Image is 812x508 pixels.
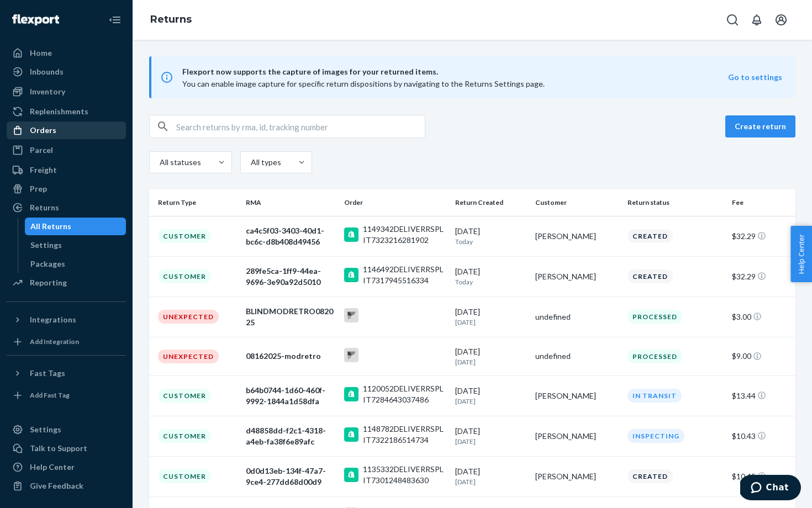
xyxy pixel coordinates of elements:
div: 1120052DELIVERRSPLIT7284643037486 [363,383,446,405]
div: [PERSON_NAME] [535,231,619,242]
ol: breadcrumbs [141,4,201,36]
a: Returns [150,13,192,25]
div: 1146492DELIVERRSPLIT7317945516334 [363,264,446,286]
td: $10.45 [727,456,795,496]
div: Settings [30,424,61,435]
div: Freight [30,165,57,176]
div: Customer [158,389,211,403]
p: [DATE] [455,477,526,486]
td: $32.29 [727,216,795,256]
div: 0d0d13eb-134f-47a7-9ce4-277dd68d00d9 [246,465,335,488]
div: Fast Tags [30,368,65,379]
div: Customer [158,269,211,283]
td: $9.00 [727,337,795,375]
button: Open account menu [770,9,792,31]
div: [DATE] [455,426,526,446]
div: [PERSON_NAME] [535,271,619,282]
div: Customer [158,469,211,483]
div: Parcel [30,145,53,156]
th: Fee [727,189,795,216]
div: Created [628,269,673,283]
button: Fast Tags [7,364,126,382]
a: Add Integration [7,333,126,351]
button: Integrations [7,311,126,329]
div: undefined [535,351,619,362]
img: Flexport logo [12,14,59,25]
button: Open notifications [746,9,768,31]
th: Customer [531,189,623,216]
button: Talk to Support [7,440,126,457]
th: Order [340,189,451,216]
p: [DATE] [455,357,526,367]
div: Created [628,229,673,243]
span: You can enable image capture for specific return dispositions by navigating to the Returns Settin... [182,79,545,88]
button: Give Feedback [7,477,126,495]
button: Open Search Box [721,9,744,31]
div: Reporting [30,277,67,288]
div: Add Fast Tag [30,390,70,400]
div: Home [30,47,52,59]
div: Integrations [30,314,76,325]
p: [DATE] [455,396,526,406]
p: Today [455,237,526,246]
div: All types [251,157,280,168]
iframe: Opens a widget where you can chat to one of our agents [740,475,801,502]
div: Prep [30,183,47,194]
a: Parcel [7,141,126,159]
div: [DATE] [455,306,526,327]
div: undefined [535,311,619,322]
button: Go to settings [728,72,782,83]
td: $13.44 [727,375,795,416]
div: Help Center [30,462,75,473]
button: Help Center [790,226,812,282]
div: [PERSON_NAME] [535,431,619,442]
a: Add Fast Tag [7,387,126,404]
input: Search returns by rma, id, tracking number [176,115,425,137]
td: $32.29 [727,256,795,297]
div: Packages [30,258,65,269]
a: All Returns [25,218,126,235]
div: Orders [30,125,56,136]
p: Today [455,277,526,287]
a: Orders [7,121,126,139]
div: [DATE] [455,266,526,287]
a: Prep [7,180,126,198]
a: Help Center [7,458,126,476]
a: Inventory [7,83,126,100]
div: [PERSON_NAME] [535,390,619,401]
div: 08162025-modretro [246,351,335,362]
th: Return status [623,189,727,216]
a: Returns [7,199,126,216]
a: Replenishments [7,103,126,120]
div: BLINDMODRETRO082025 [246,306,335,328]
div: Inventory [30,86,65,97]
div: Replenishments [30,106,88,117]
a: Freight [7,161,126,179]
a: Settings [25,236,126,254]
div: Inbounds [30,66,64,77]
div: [DATE] [455,226,526,246]
div: Customer [158,229,211,243]
div: 289fe5ca-1ff9-44ea-9696-3e90a92d5010 [246,266,335,288]
th: Return Type [149,189,241,216]
div: 1135332DELIVERRSPLIT7301248483630 [363,464,446,486]
a: Inbounds [7,63,126,81]
a: Settings [7,421,126,438]
div: Inspecting [628,429,684,443]
div: b64b0744-1d60-460f-9992-1844a1d58dfa [246,385,335,407]
a: Packages [25,255,126,273]
th: RMA [241,189,340,216]
td: $3.00 [727,297,795,337]
div: Add Integration [30,337,79,346]
div: Settings [30,240,62,251]
div: Customer [158,429,211,443]
div: d48858dd-f2c1-4318-a4eb-fa38f6e89afc [246,425,335,447]
p: [DATE] [455,437,526,446]
div: [PERSON_NAME] [535,471,619,482]
div: Talk to Support [30,443,87,454]
div: ca4c5f03-3403-40d1-bc6c-d8b408d49456 [246,225,335,247]
div: Unexpected [158,310,219,324]
div: Created [628,469,673,483]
